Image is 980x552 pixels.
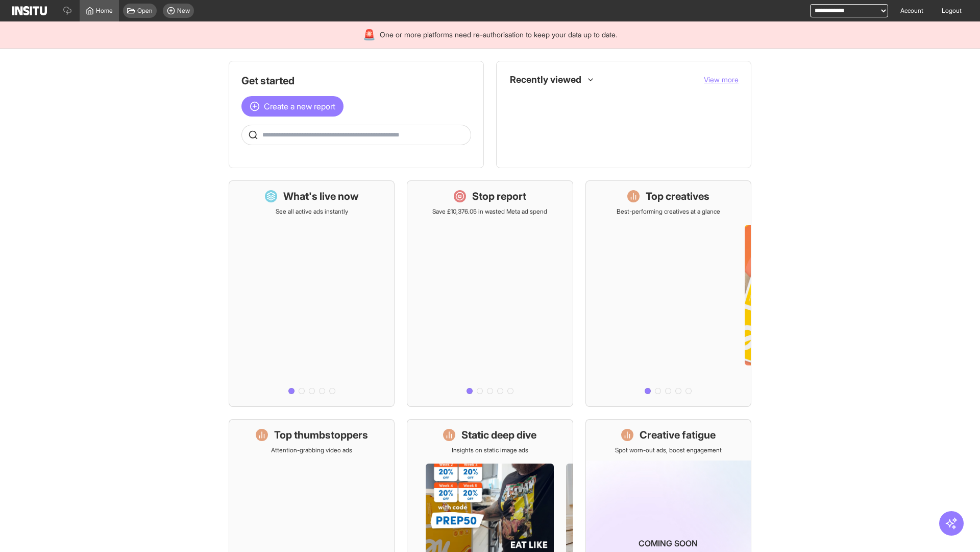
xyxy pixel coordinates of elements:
span: Create a new report [264,100,335,112]
p: Attention-grabbing video ads [271,446,352,454]
button: Create a new report [241,96,344,117]
span: Open [137,7,153,15]
p: Save £10,376.05 in wasted Meta ad spend [432,208,547,216]
span: View more [704,75,739,84]
div: 🚨 [363,28,376,42]
p: Insights on static image ads [452,446,528,454]
a: What's live nowSee all active ads instantly [229,180,395,407]
span: New [177,7,190,15]
a: Stop reportSave £10,376.05 in wasted Meta ad spend [407,180,573,407]
img: Logo [12,6,47,15]
h1: Stop report [472,189,526,203]
p: Best-performing creatives at a glance [617,208,720,216]
h1: Get started [241,74,471,88]
a: Top creativesBest-performing creatives at a glance [585,180,751,407]
h1: Top thumbstoppers [274,428,368,442]
span: One or more platforms need re-authorisation to keep your data up to date. [380,30,617,40]
h1: Static deep dive [461,428,536,442]
button: View more [704,75,739,85]
span: Home [96,7,113,15]
h1: What's live now [283,189,359,203]
p: See all active ads instantly [276,208,348,216]
h1: Top creatives [646,189,709,203]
